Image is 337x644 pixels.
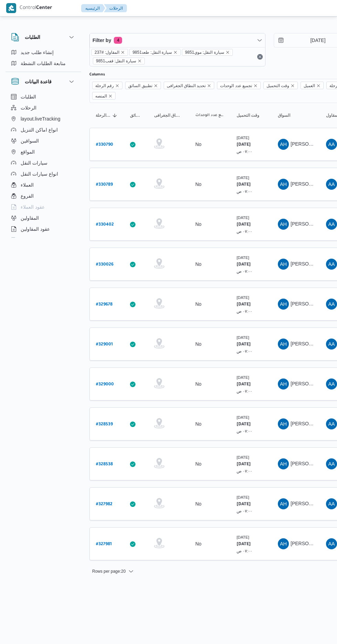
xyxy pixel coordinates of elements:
[328,179,335,190] span: AA
[164,82,215,89] span: تحديد النطاق الجغرافى
[108,94,112,98] button: Remove المنصه from selection in this group
[96,499,112,509] a: #327982
[96,382,114,387] b: # 329000
[280,378,287,389] span: AH
[316,84,320,88] button: Remove العميل from selection in this group
[195,301,202,307] div: No
[81,4,105,12] button: الرئيسيه
[237,302,251,307] b: [DATE]
[125,82,161,89] span: تطبيق السائق
[96,222,114,227] b: # 330402
[114,37,122,44] span: 4 active filters
[237,149,252,154] small: ٠٧:٠٠ ص
[195,141,202,147] div: No
[304,82,315,90] span: العميل
[96,220,114,229] a: #330402
[278,259,289,270] div: Ahmad Hamda Farj Said Muhammad
[129,49,181,56] span: سيارة النقل: طعد9851
[237,382,251,387] b: [DATE]
[207,84,211,88] button: Remove تحديد النطاق الجغرافى from selection in this group
[280,339,287,350] span: AH
[237,135,249,140] small: [DATE]
[96,462,113,467] b: # 328538
[326,538,337,549] div: Ali Abadalnasar Ali Bkhit Ali
[328,299,335,310] span: AA
[253,84,258,88] button: Remove تجميع عدد الوحدات from selection in this group
[328,339,335,350] span: AA
[25,77,52,86] h3: قاعدة البيانات
[154,84,158,88] button: Remove تطبيق السائق from selection in this group
[8,224,78,235] button: عقود المقاولين
[95,49,119,55] span: المقاول: #237
[328,139,335,150] span: AA
[112,113,118,118] svg: Sorted in descending order
[92,567,126,575] span: Rows per page : 20
[301,82,324,89] span: العميل
[278,498,289,509] div: Ahmad Hamda Farj Said Muhammad
[237,375,249,380] small: [DATE]
[96,262,113,267] b: # 330026
[92,92,116,100] span: المنصه
[21,93,36,101] span: الطلبات
[21,203,45,211] span: عقود العملاء
[6,91,81,240] div: قاعدة البيانات
[326,259,337,270] div: Ali Abadalnasar Ali Bkhit Ali
[195,221,202,227] div: No
[291,84,295,88] button: Remove وقت التحميل from selection in this group
[8,190,78,201] button: الفروع
[8,157,78,168] button: سيارات النقل
[8,58,78,69] button: متابعة الطلبات النشطة
[130,113,142,118] span: تطبيق السائق
[237,542,251,547] b: [DATE]
[6,47,81,72] div: الطلبات
[195,381,202,387] div: No
[95,82,114,90] span: رقم الرحلة
[89,567,137,575] button: Rows per page:20
[21,126,58,134] span: انواع اماكن التنزيل
[96,180,113,189] a: #330789
[237,113,259,118] span: وقت التحميل
[21,159,47,167] span: سيارات النقل
[237,175,249,180] small: [DATE]
[237,143,251,147] b: [DATE]
[96,340,113,349] a: #329001
[195,461,202,467] div: No
[328,378,335,389] span: AA
[132,49,172,55] span: سيارة النقل: طعد9851
[280,259,287,270] span: AH
[278,418,289,429] div: Ahmad Hamda Farj Said Muhammad
[8,91,78,102] button: الطلبات
[21,170,58,178] span: انواع سيارات النقل
[195,501,202,507] div: No
[326,339,337,350] div: Ali Abadalnasar Ali Bkhit Ali
[21,236,49,244] span: اجهزة التليفون
[21,115,60,123] span: layout.liveTracking
[237,455,249,459] small: [DATE]
[89,72,105,77] label: Columns
[280,498,287,509] span: AH
[263,82,298,89] span: وقت التحميل
[96,422,113,427] b: # 328539
[21,48,54,56] span: إنشاء طلب جديد
[328,538,335,549] span: AA
[127,110,144,121] button: تطبيق السائق
[220,82,252,90] span: تجميع عدد الوحدات
[8,124,78,135] button: انواع اماكن التنزيل
[128,82,152,90] span: تطبيق السائق
[237,389,252,393] small: ٠٧:٠٠ ص
[280,139,287,150] span: AH
[280,179,287,190] span: AH
[195,341,202,347] div: No
[280,458,287,469] span: AH
[195,421,202,427] div: No
[280,299,287,310] span: AH
[96,143,113,147] b: # 330790
[326,139,337,150] div: Ali Abadalnasar Ali Bkhit Ali
[90,33,265,47] button: Filter by4 active filters
[138,59,142,63] button: remove selected entity
[237,262,251,267] b: [DATE]
[8,135,78,146] button: السواقين
[278,139,289,150] div: Ahmad Hamda Farj Said Muhammad
[278,113,290,118] span: السواق
[278,458,289,469] div: Ahmad Hamda Farj Said Muhammad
